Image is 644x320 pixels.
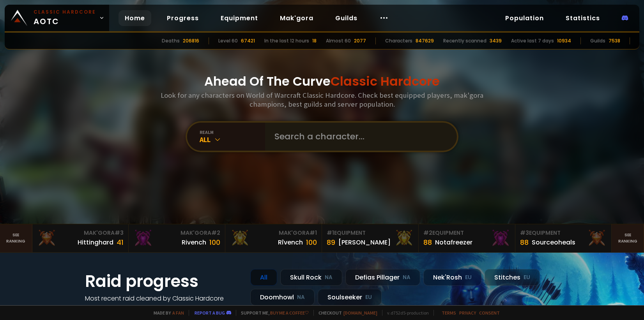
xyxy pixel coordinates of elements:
[182,237,206,247] div: Rivench
[297,294,305,301] small: NA
[423,237,432,248] div: 88
[129,224,225,252] a: Mak'Gora#2Rivench100
[331,72,440,90] span: Classic Hardcore
[423,229,432,237] span: # 2
[270,310,309,316] a: Buy me a coffee
[200,135,265,144] div: All
[590,37,605,44] div: Guilds
[183,37,199,44] div: 206816
[490,37,502,44] div: 3439
[310,229,317,237] span: # 1
[345,269,420,286] div: Defias Pillager
[354,37,366,44] div: 2077
[511,37,554,44] div: Active last 7 days
[37,229,124,237] div: Mak'Gora
[416,37,434,44] div: 847629
[117,237,124,248] div: 41
[119,10,151,26] a: Home
[423,269,481,286] div: Nek'Rosh
[32,224,129,252] a: Mak'Gora#3Hittinghard41
[312,37,317,44] div: 18
[204,72,440,91] h1: Ahead Of The Curve
[85,294,241,313] h4: Most recent raid cleaned by Classic Hardcore guilds
[520,229,529,237] span: # 3
[485,269,540,286] div: Stitches
[161,10,205,26] a: Progress
[34,9,96,27] span: AOTC
[385,37,412,44] div: Characters
[34,9,96,16] small: Classic Hardcore
[211,229,220,237] span: # 2
[149,310,184,316] span: Made by
[209,237,220,248] div: 100
[520,229,607,237] div: Equipment
[157,91,487,109] h3: Look for any characters on World of Warcraft Classic Hardcore. Check best equipped players, mak'g...
[479,310,500,316] a: Consent
[435,237,472,247] div: Notafreezer
[382,310,429,316] span: v. d752d5 - production
[327,237,335,248] div: 89
[609,37,620,44] div: 7538
[322,224,419,252] a: #1Equipment89[PERSON_NAME]
[465,274,472,281] small: EU
[115,229,124,237] span: # 3
[133,229,220,237] div: Mak'Gora
[443,37,487,44] div: Recently scanned
[423,229,510,237] div: Equipment
[327,229,334,237] span: # 1
[230,229,317,237] div: Mak'Gora
[85,269,241,294] h1: Raid progress
[162,37,180,44] div: Deaths
[236,310,309,316] span: Support me,
[559,10,606,26] a: Statistics
[524,274,530,281] small: EU
[442,310,456,316] a: Terms
[250,289,315,306] div: Doomhowl
[499,10,550,26] a: Population
[250,269,277,286] div: All
[225,224,322,252] a: Mak'Gora#1Rîvench100
[365,294,372,301] small: EU
[270,123,448,151] input: Search a character...
[338,237,391,247] div: [PERSON_NAME]
[306,237,317,248] div: 100
[241,37,255,44] div: 67421
[612,224,644,252] a: Seeranking
[532,237,575,247] div: Sourceoheals
[327,229,414,237] div: Equipment
[278,237,303,247] div: Rîvench
[343,310,377,316] a: [DOMAIN_NAME]
[459,310,476,316] a: Privacy
[78,237,113,247] div: Hittinghard
[218,37,238,44] div: Level 60
[419,224,515,252] a: #2Equipment88Notafreezer
[274,10,320,26] a: Mak'gora
[325,274,333,281] small: NA
[313,310,377,316] span: Checkout
[280,269,342,286] div: Skull Rock
[329,10,364,26] a: Guilds
[557,37,571,44] div: 10934
[195,310,225,316] a: Report a bug
[515,224,612,252] a: #3Equipment88Sourceoheals
[326,37,351,44] div: Almost 60
[520,237,529,248] div: 88
[172,310,184,316] a: a fan
[318,289,382,306] div: Soulseeker
[5,5,109,31] a: Classic HardcoreAOTC
[200,129,265,135] div: realm
[403,274,410,281] small: NA
[214,10,264,26] a: Equipment
[264,37,309,44] div: In the last 12 hours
